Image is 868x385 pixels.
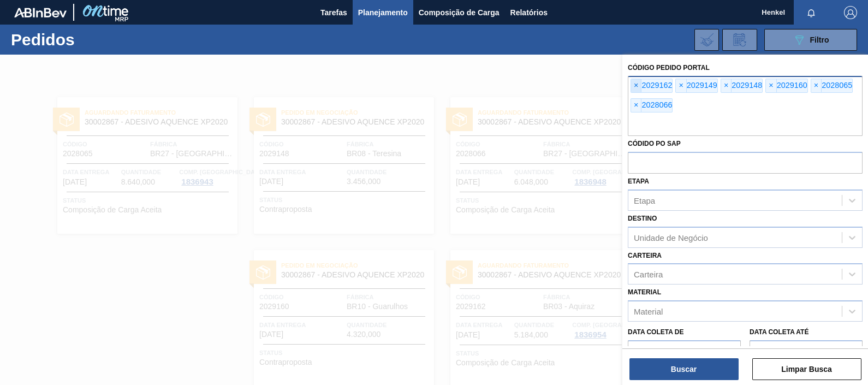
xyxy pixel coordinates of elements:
[628,340,741,362] input: dd/mm/yyyy
[628,215,657,222] label: Destino
[510,6,548,19] span: Relatórios
[419,6,500,19] span: Composição de Carga
[676,79,686,92] span: ×
[722,29,757,51] div: Solicitação de Revisão de Pedidos
[358,6,408,19] span: Planejamento
[811,79,853,93] div: 2028065
[750,328,808,336] label: Data coleta até
[721,79,732,92] span: ×
[628,140,681,147] label: Códido PO SAP
[628,177,649,185] label: Etapa
[634,196,655,205] div: Etapa
[721,79,763,93] div: 2029148
[631,99,641,112] span: ×
[631,79,641,92] span: ×
[14,8,67,17] img: TNhmsLtSVTkK8tSr43FrP2fwEKptu5GPRR3wAAAABJRU5ErkJggg==
[675,79,717,93] div: 2029149
[631,79,673,93] div: 2029162
[634,233,708,242] div: Unidade de Negócio
[628,252,662,259] label: Carteira
[694,29,719,51] div: Importar Negociações dos Pedidos
[810,35,829,44] span: Filtro
[765,79,807,93] div: 2029160
[628,64,710,72] label: Código Pedido Portal
[320,6,347,19] span: Tarefas
[628,288,661,296] label: Material
[750,340,863,362] input: dd/mm/yyyy
[766,79,776,92] span: ×
[844,6,857,19] img: Logout
[631,98,673,112] div: 2028066
[794,5,829,20] button: Notificações
[634,270,663,279] div: Carteira
[634,307,663,316] div: Material
[811,79,822,92] span: ×
[628,328,683,336] label: Data coleta de
[11,33,169,46] h1: Pedidos
[764,29,857,51] button: Filtro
